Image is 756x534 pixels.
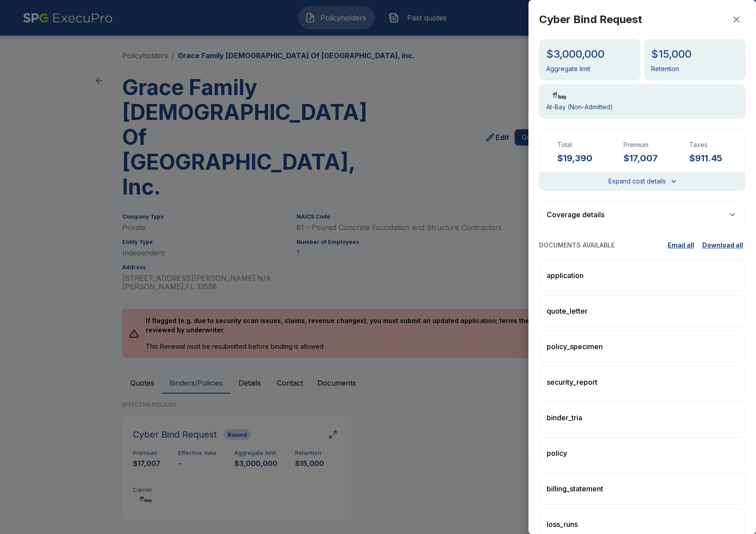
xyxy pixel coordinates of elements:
p: Coverage details [547,209,604,220]
p: Taxes [689,140,727,149]
p: At-Bay (Non-Admitted) [546,102,738,112]
p: policy [547,448,567,458]
h6: $911.45 [689,151,727,165]
p: application [547,270,584,281]
button: Download all [700,238,745,253]
p: Aggregate limit [546,64,633,73]
p: quote_letter [547,306,588,316]
p: Total [557,140,595,149]
p: security_report [547,377,597,387]
p: $3,000,000 [546,46,633,62]
p: loss_runs [547,519,578,530]
p: billing_statement [547,483,603,494]
p: Premium [624,140,661,149]
button: Email all [665,238,696,253]
p: $15,000 [651,46,738,62]
h6: $19,390 [557,151,595,165]
p: DOCUMENTS AVAILABLE [539,242,615,248]
p: Retention [651,64,738,73]
h6: $17,007 [624,151,661,165]
p: binder_tria [547,412,582,423]
p: policy_specimen [547,341,603,352]
img: carrier logo [546,91,573,100]
button: Expand cost details [608,176,676,187]
h5: Cyber Bind Request [539,12,642,27]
